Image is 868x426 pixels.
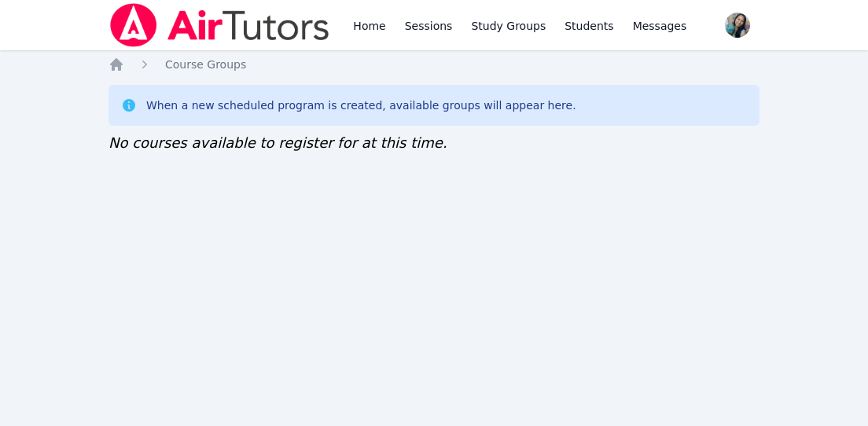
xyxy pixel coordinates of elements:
[146,97,576,113] div: When a new scheduled program is created, available groups will appear here.
[633,18,687,34] span: Messages
[165,57,246,72] a: Course Groups
[165,58,246,71] span: Course Groups
[108,57,759,72] nav: Breadcrumb
[108,134,447,151] span: No courses available to register for at this time.
[108,3,331,47] img: Air Tutors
